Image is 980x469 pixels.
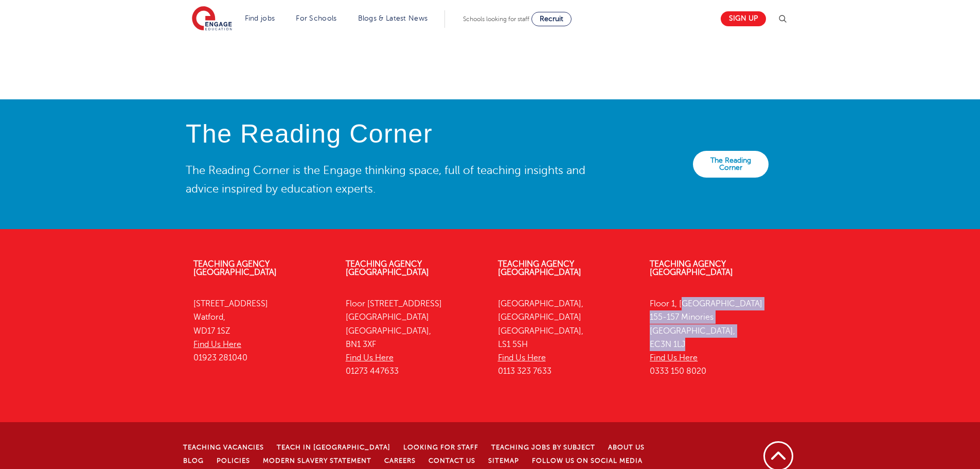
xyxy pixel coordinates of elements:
p: Floor 1, [GEOGRAPHIC_DATA] 155-157 Minories [GEOGRAPHIC_DATA], EC3N 1LJ 0333 150 8020 [650,297,787,378]
p: [STREET_ADDRESS] Watford, WD17 1SZ 01923 281040 [193,297,330,364]
a: Looking for staff [403,444,478,451]
a: For Schools [296,14,336,22]
a: Find Us Here [193,340,241,349]
a: Policies [217,457,250,464]
span: Recruit [540,15,563,23]
a: The Reading Corner [693,151,769,178]
a: Teaching Agency [GEOGRAPHIC_DATA] [498,259,581,277]
span: Schools looking for staff [463,15,529,23]
h4: The Reading Corner [186,120,593,148]
a: Blog [183,457,204,464]
a: Careers [384,457,416,464]
a: Find jobs [245,14,275,22]
a: Sign up [721,11,766,26]
p: Floor [STREET_ADDRESS] [GEOGRAPHIC_DATA] [GEOGRAPHIC_DATA], BN1 3XF 01273 447633 [346,297,483,378]
a: Teaching Agency [GEOGRAPHIC_DATA] [650,259,733,277]
a: Teach in [GEOGRAPHIC_DATA] [277,444,390,451]
a: Teaching Vacancies [183,444,264,451]
a: About Us [608,444,645,451]
a: Find Us Here [346,353,394,362]
a: Find Us Here [498,353,546,362]
a: Modern Slavery Statement [263,457,371,464]
a: Recruit [531,12,572,26]
a: Teaching jobs by subject [491,444,595,451]
a: Teaching Agency [GEOGRAPHIC_DATA] [346,259,429,277]
a: Find Us Here [650,353,698,362]
p: [GEOGRAPHIC_DATA], [GEOGRAPHIC_DATA] [GEOGRAPHIC_DATA], LS1 5SH 0113 323 7633 [498,297,635,378]
a: Follow us on Social Media [532,457,643,464]
a: Blogs & Latest News [358,14,428,22]
img: Engage Education [192,6,232,32]
p: The Reading Corner is the Engage thinking space, full of teaching insights and advice inspired by... [186,161,593,198]
a: Sitemap [488,457,519,464]
a: Teaching Agency [GEOGRAPHIC_DATA] [193,259,277,277]
a: Contact Us [429,457,475,464]
a: Merton(30) [188,30,225,38]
